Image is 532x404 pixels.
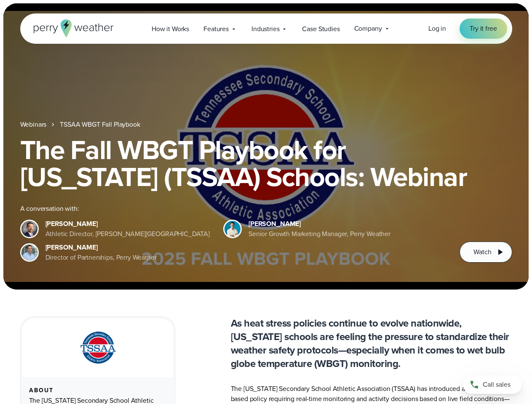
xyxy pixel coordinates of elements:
[21,221,37,237] img: Brian Wyatt
[21,245,37,260] img: Jeff Wood
[20,136,512,190] h1: The Fall WBGT Playbook for [US_STATE] (TSSAA) Schools: Webinar
[473,247,491,257] span: Watch
[354,24,382,34] span: Company
[463,375,522,394] a: Call sales
[45,219,210,229] div: [PERSON_NAME]
[231,316,512,370] p: As heat stress policies continue to evolve nationwide, [US_STATE] schools are feeling the pressur...
[144,20,196,37] a: How it Works
[460,242,512,263] button: Watch
[45,242,157,252] div: [PERSON_NAME]
[249,219,390,229] div: [PERSON_NAME]
[70,329,126,367] img: TSSAA-Tennessee-Secondary-School-Athletic-Association.svg
[460,19,507,39] a: Try it free
[251,24,279,34] span: Industries
[483,380,511,390] span: Call sales
[302,24,340,34] span: Case Studies
[295,20,347,37] a: Case Studies
[20,120,512,130] nav: Breadcrumb
[20,120,47,130] a: Webinars
[428,24,446,34] a: Log in
[152,24,189,34] span: How it Works
[45,229,210,239] div: Athletic Director, [PERSON_NAME][GEOGRAPHIC_DATA]
[20,204,446,214] div: A conversation with:
[45,252,157,263] div: Director of Partnerships, Perry Weather
[29,387,166,394] div: About
[249,229,390,239] div: Senior Growth Marketing Manager, Perry Weather
[470,24,497,34] span: Try it free
[428,24,446,33] span: Log in
[203,24,229,34] span: Features
[225,221,241,237] img: Spencer Patton, Perry Weather
[60,120,140,130] a: TSSAA WBGT Fall Playbook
